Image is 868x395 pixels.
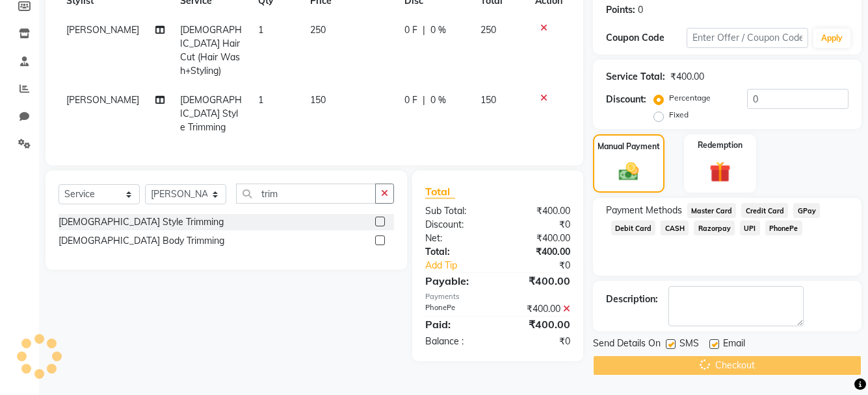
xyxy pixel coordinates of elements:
span: | [423,93,425,107]
div: Sub Total: [415,204,497,218]
div: Discount: [606,93,646,106]
span: Credit Card [741,203,788,218]
span: UPI [740,221,760,235]
div: [DEMOGRAPHIC_DATA] Style Trimming [59,215,224,229]
span: Total [425,185,455,198]
span: PhonePe [765,221,802,235]
span: [PERSON_NAME] [66,94,139,106]
div: ₹0 [497,335,579,348]
a: Add Tip [415,259,511,272]
span: Razorpay [694,221,735,235]
div: Payments [425,291,570,302]
div: Balance : [415,335,497,348]
span: SMS [679,337,699,353]
input: Search or Scan [236,184,376,204]
div: ₹400.00 [497,232,579,245]
img: _cash.svg [612,160,645,184]
div: Service Total: [606,70,665,84]
input: Enter Offer / Coupon Code [687,28,808,48]
div: 0 [638,3,643,17]
div: Total: [415,245,497,259]
span: | [423,23,425,37]
label: Fixed [669,109,689,121]
div: ₹400.00 [497,204,579,218]
span: Send Details On [593,337,661,353]
label: Manual Payment [598,141,660,152]
span: 150 [480,94,496,106]
span: 250 [310,24,326,36]
div: [DEMOGRAPHIC_DATA] Body Trimming [59,234,224,248]
span: 0 F [404,93,417,107]
span: [PERSON_NAME] [66,24,139,36]
span: [DEMOGRAPHIC_DATA] Style Trimming [180,94,242,133]
div: ₹400.00 [497,302,579,316]
span: Payment Methods [606,204,682,217]
div: Description: [606,293,658,306]
span: GPay [793,203,820,218]
div: ₹0 [497,218,579,232]
div: Paid: [415,317,497,332]
span: 0 % [430,23,446,37]
span: 250 [480,24,496,36]
span: [DEMOGRAPHIC_DATA] Hair Cut (Hair Wash+Styling) [180,24,242,77]
div: Points: [606,3,635,17]
div: Net: [415,232,497,245]
span: Email [723,337,745,353]
span: 0 % [430,93,446,107]
button: Apply [813,29,850,48]
label: Percentage [669,92,711,104]
span: Master Card [687,203,737,218]
div: Discount: [415,218,497,232]
div: ₹400.00 [497,245,579,259]
div: Payable: [415,273,497,289]
span: CASH [661,221,689,235]
div: ₹0 [511,259,579,272]
span: 150 [310,94,326,106]
div: ₹400.00 [497,273,579,289]
img: _gift.svg [703,159,737,186]
div: PhonePe [415,302,497,316]
span: 0 F [404,23,417,37]
span: Debit Card [611,221,656,235]
label: Redemption [698,139,743,151]
div: ₹400.00 [497,317,579,332]
div: Coupon Code [606,31,687,45]
span: 1 [258,94,263,106]
span: 1 [258,24,263,36]
div: ₹400.00 [670,70,704,84]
